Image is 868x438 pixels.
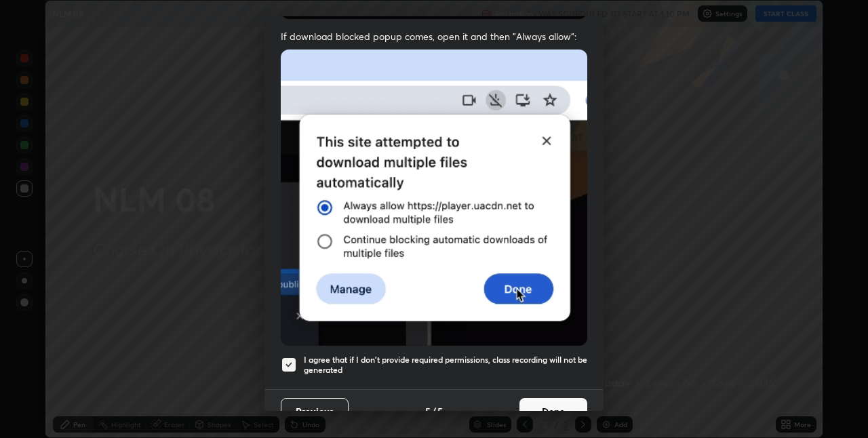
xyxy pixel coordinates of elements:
h5: I agree that if I don't provide required permissions, class recording will not be generated [304,355,587,376]
span: If download blocked popup comes, open it and then "Always allow": [281,30,587,43]
button: Done [519,398,587,425]
button: Previous [281,398,349,425]
img: downloads-permission-blocked.gif [281,49,587,346]
h4: 5 [425,404,431,418]
h4: / [432,404,436,418]
h4: 5 [437,404,443,418]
